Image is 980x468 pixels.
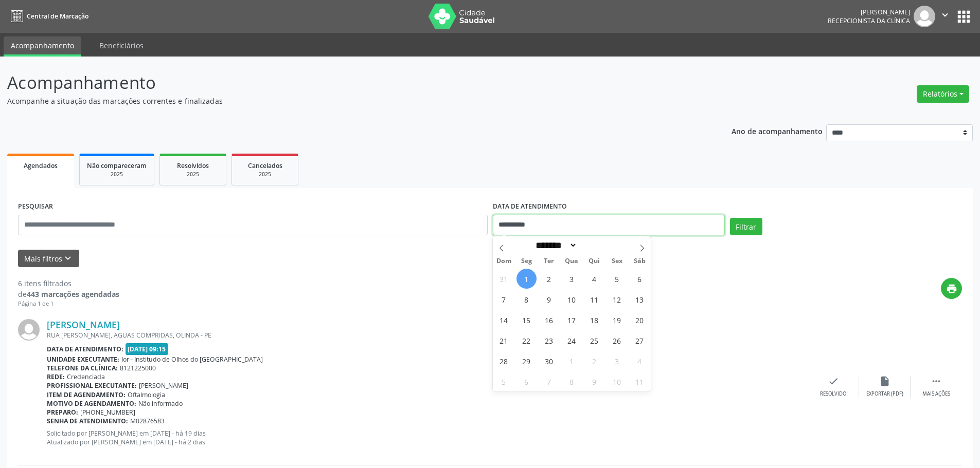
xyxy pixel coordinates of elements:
span: Oftalmologia [128,390,165,399]
button: Relatórios [917,85,969,103]
span: Setembro 25, 2025 [584,330,604,350]
span: Não informado [138,399,183,408]
span: Setembro 20, 2025 [630,310,650,330]
span: Recepcionista da clínica [828,16,910,25]
span: Setembro 9, 2025 [539,289,559,309]
input: Year [577,240,611,251]
span: Agendados [24,161,58,170]
span: Credenciada [67,372,105,381]
span: Setembro 19, 2025 [607,310,627,330]
label: PESQUISAR [18,199,53,215]
i: insert_drive_file [879,376,890,387]
b: Telefone da clínica: [47,364,118,372]
span: Setembro 15, 2025 [516,310,537,330]
img: img [18,319,40,341]
span: Outubro 9, 2025 [584,371,604,391]
img: img [914,6,935,27]
span: Outubro 7, 2025 [539,371,559,391]
b: Motivo de agendamento: [47,399,136,408]
div: RUA [PERSON_NAME], AGUAS COMPRIDAS, OLINDA - PE [47,331,808,340]
span: Setembro 5, 2025 [607,269,627,289]
span: Outubro 11, 2025 [630,371,650,391]
span: Qui [583,258,605,265]
i:  [931,376,942,387]
span: Setembro 1, 2025 [516,269,537,289]
b: Preparo: [47,408,78,417]
span: Outubro 4, 2025 [630,351,650,371]
b: Profissional executante: [47,381,137,390]
span: Outubro 1, 2025 [562,351,582,371]
span: Setembro 4, 2025 [584,269,604,289]
div: Resolvido [820,390,846,398]
p: Solicitado por [PERSON_NAME] em [DATE] - há 19 dias Atualizado por [PERSON_NAME] em [DATE] - há 2... [47,429,808,446]
i: keyboard_arrow_down [62,253,74,264]
span: [PHONE_NUMBER] [80,408,135,417]
div: Página 1 de 1 [18,299,119,308]
a: [PERSON_NAME] [47,319,120,330]
span: [PERSON_NAME] [139,381,188,390]
span: Dom [493,258,515,265]
span: M02876583 [130,417,165,425]
a: Beneficiários [92,36,151,54]
span: Outubro 3, 2025 [607,351,627,371]
span: Setembro 22, 2025 [516,330,537,350]
label: DATA DE ATENDIMENTO [493,199,567,215]
span: Agosto 31, 2025 [494,269,514,289]
span: Setembro 10, 2025 [562,289,582,309]
i: print [946,283,957,294]
span: Qua [560,258,583,265]
span: Setembro 7, 2025 [494,289,514,309]
span: Outubro 2, 2025 [584,351,604,371]
a: Acompanhamento [4,36,81,57]
strong: 443 marcações agendadas [27,289,119,299]
span: Outubro 6, 2025 [516,371,537,391]
span: Setembro 8, 2025 [516,289,537,309]
span: Setembro 23, 2025 [539,330,559,350]
p: Ano de acompanhamento [732,124,823,137]
span: Sex [605,258,628,265]
span: Seg [515,258,538,265]
button:  [935,6,955,27]
span: Setembro 11, 2025 [584,289,604,309]
span: Cancelados [248,161,282,170]
div: Exportar (PDF) [866,390,903,398]
a: Central de Marcação [7,8,88,25]
button: Mais filtroskeyboard_arrow_down [18,250,79,268]
span: Outubro 10, 2025 [607,371,627,391]
p: Acompanhamento [7,70,683,96]
div: Mais ações [922,390,950,398]
div: [PERSON_NAME] [828,8,910,16]
span: Setembro 27, 2025 [630,330,650,350]
span: Setembro 6, 2025 [630,269,650,289]
span: Sáb [628,258,651,265]
span: Setembro 30, 2025 [539,351,559,371]
span: Setembro 21, 2025 [494,330,514,350]
span: Ter [538,258,560,265]
span: Setembro 16, 2025 [539,310,559,330]
button: print [941,278,962,299]
b: Rede: [47,372,65,381]
span: Outubro 5, 2025 [494,371,514,391]
span: Setembro 18, 2025 [584,310,604,330]
span: Setembro 28, 2025 [494,351,514,371]
span: Não compareceram [87,161,147,170]
span: Setembro 24, 2025 [562,330,582,350]
i:  [939,9,951,21]
span: Central de Marcação [27,12,88,21]
div: 2025 [239,171,291,178]
span: 8121225000 [120,364,156,372]
div: de [18,289,119,299]
span: Setembro 26, 2025 [607,330,627,350]
span: Outubro 8, 2025 [562,371,582,391]
span: Setembro 17, 2025 [562,310,582,330]
span: Setembro 14, 2025 [494,310,514,330]
b: Unidade executante: [47,355,119,364]
span: Ior - Institudo de Olhos do [GEOGRAPHIC_DATA] [121,355,263,364]
b: Data de atendimento: [47,345,123,353]
span: [DATE] 09:15 [126,343,169,355]
span: Resolvidos [177,161,209,170]
select: Month [532,240,578,251]
button: Filtrar [730,218,762,235]
span: Setembro 2, 2025 [539,269,559,289]
div: 6 itens filtrados [18,278,119,289]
